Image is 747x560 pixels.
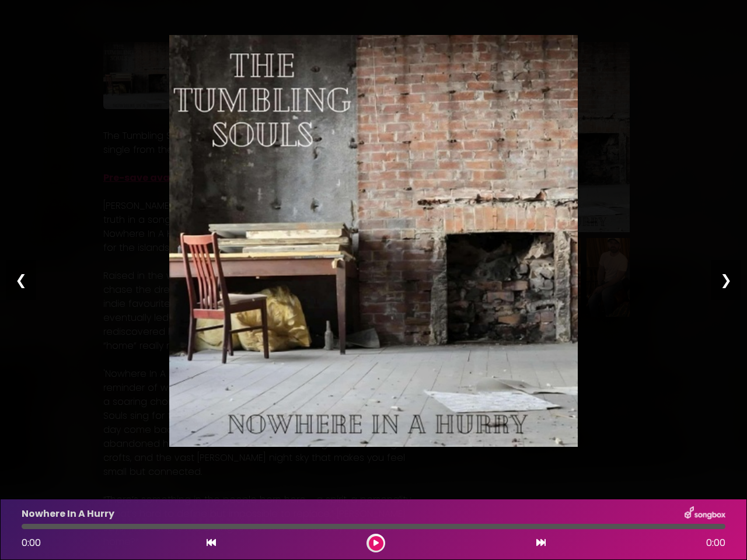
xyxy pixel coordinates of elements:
img: songbox-logo-white.png [685,506,725,521]
div: ❯ [711,260,741,300]
div: ❮ [6,260,36,300]
p: Nowhere In A Hurry [22,507,114,521]
span: 0:00 [22,536,41,549]
img: K2QUZPAIRmmWa3H8tzcW [169,35,578,447]
span: 0:00 [706,536,725,550]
